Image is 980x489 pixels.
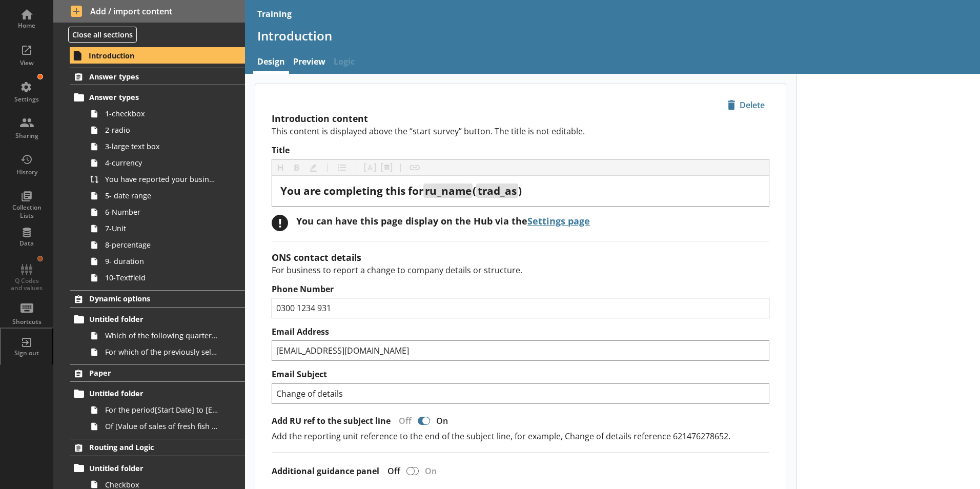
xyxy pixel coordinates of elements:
[527,215,590,227] a: Settings page
[289,52,330,74] a: Preview
[105,191,219,200] span: 5- date range
[391,415,416,426] div: Off
[253,52,289,74] a: Design
[432,415,456,426] div: On
[105,207,219,217] span: 6-Number
[70,47,245,64] a: Introduction
[9,203,45,219] div: Collection Lists
[70,364,245,382] a: Paper
[86,155,245,171] a: 4-currency
[89,72,215,81] span: Answer types
[723,97,769,113] span: Delete
[53,290,245,360] li: Dynamic optionsUntitled folderWhich of the following quarters can your business report for?For wh...
[272,145,769,156] label: Title
[105,125,219,135] span: 2-radio
[105,158,219,168] span: 4-currency
[379,465,404,477] div: Off
[53,364,245,435] li: PaperUntitled folderFor the period[Start Date] to [End Date], what was [Ru Name]'s value of sales...
[272,327,769,337] label: Email Address
[272,215,288,231] div: !
[272,416,391,426] label: Add RU ref to the subject line
[105,405,219,415] span: For the period[Start Date] to [End Date], what was [Ru Name]'s value of sales of fresh fish and s...
[86,253,245,270] a: 9- duration
[89,92,215,102] span: Answer types
[421,465,445,477] div: On
[280,184,761,198] div: Title
[89,463,215,473] span: Untitled folder
[105,141,219,151] span: 3-large text box
[105,240,219,250] span: 8-percentage
[86,237,245,253] a: 8-percentage
[272,466,379,477] label: Additional guidance panel
[9,59,45,67] div: View
[70,311,245,328] a: Untitled folder
[105,347,219,357] span: For which of the previously selected quarters can your business provide turnover for?
[86,138,245,155] a: 3-large text box
[105,109,219,118] span: 1-checkbox
[86,270,245,286] a: 10-Textfield
[257,8,292,19] div: Training
[89,442,215,452] span: Routing and Logic
[723,96,769,114] button: Delete
[86,171,245,188] a: You have reported your business's total turnover to be [Your business's turnover], is this correct?
[9,168,45,176] div: History
[9,318,45,326] div: Shortcuts
[478,184,517,198] span: trad_as
[89,51,215,60] span: Introduction
[75,385,245,435] li: Untitled folderFor the period[Start Date] to [End Date], what was [Ru Name]'s value of sales of f...
[75,89,245,286] li: Answer types1-checkbox2-radio3-large text box4-currencyYou have reported your business's total tu...
[70,439,245,456] a: Routing and Logic
[70,68,245,85] a: Answer types
[89,294,215,303] span: Dynamic options
[75,311,245,360] li: Untitled folderWhich of the following quarters can your business report for?For which of the prev...
[105,273,219,282] span: 10-Textfield
[86,402,245,418] a: For the period[Start Date] to [End Date], what was [Ru Name]'s value of sales of fresh fish and s...
[89,368,215,378] span: Paper
[9,239,45,248] div: Data
[70,385,245,402] a: Untitled folder
[105,223,219,233] span: 7-Unit
[257,28,968,44] h1: Introduction
[71,6,228,17] span: Add / import content
[272,284,769,295] label: Phone Number
[86,328,245,344] a: Which of the following quarters can your business report for?
[9,22,45,30] div: Home
[105,331,219,340] span: Which of the following quarters can your business report for?
[105,421,219,431] span: Of [Value of sales of fresh fish and shellfish] value of sales of fresh fish and shellfish, what ...
[53,68,245,286] li: Answer typesAnswer types1-checkbox2-radio3-large text box4-currencyYou have reported your busines...
[272,112,769,125] h2: Introduction content
[272,251,769,263] h2: ONS contact details
[86,204,245,220] a: 6-Number
[272,369,769,380] label: Email Subject
[272,126,769,137] p: This content is displayed above the “start survey” button. The title is not editable.
[518,184,522,198] span: )
[70,89,245,106] a: Answer types
[89,314,215,324] span: Untitled folder
[68,27,137,43] button: Close all sections
[280,184,423,198] span: You are completing this for
[330,52,359,74] span: Logic
[272,431,769,442] p: Add the reporting unit reference to the end of the subject line, for example, Change of details r...
[9,95,45,104] div: Settings
[105,256,219,266] span: 9- duration
[86,106,245,122] a: 1-checkbox
[70,290,245,308] a: Dynamic options
[105,174,219,184] span: You have reported your business's total turnover to be [Your business's turnover], is this correct?
[86,188,245,204] a: 5- date range
[86,344,245,360] a: For which of the previously selected quarters can your business provide turnover for?
[9,132,45,140] div: Sharing
[86,418,245,435] a: Of [Value of sales of fresh fish and shellfish] value of sales of fresh fish and shellfish, what ...
[425,184,472,198] span: ru_name
[9,349,45,357] div: Sign out
[296,215,590,227] div: You can have this page display on the Hub via the
[70,460,245,476] a: Untitled folder
[89,389,215,398] span: Untitled folder
[473,184,476,198] span: (
[272,264,769,276] p: For business to report a change to company details or structure.
[86,122,245,138] a: 2-radio
[86,220,245,237] a: 7-Unit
